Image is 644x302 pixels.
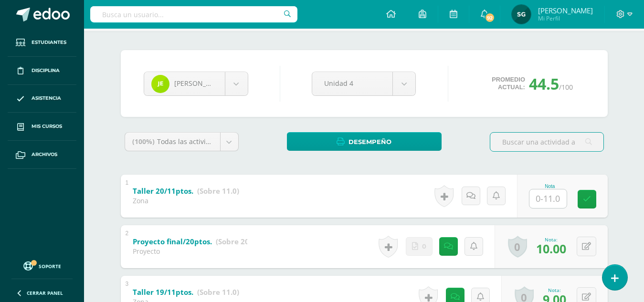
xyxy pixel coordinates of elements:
span: Archivos [32,151,57,158]
b: Taller 19/11ptos. [133,287,193,297]
span: Unidad 4 [324,72,380,94]
div: Zona [133,196,239,205]
a: Desempeño [287,132,442,151]
a: Soporte [11,259,73,272]
div: Proyecto [133,247,247,256]
span: 10.00 [536,240,566,257]
span: /100 [559,83,573,92]
span: (100%) [132,137,155,146]
img: 29fd28f39fa42b41d79c7989dea810f6.png [151,75,169,93]
span: Estudiantes [32,39,66,46]
strong: (Sobre 11.0) [197,287,239,297]
span: Cerrar panel [27,290,63,296]
span: Soporte [39,263,61,270]
div: Nota [529,184,571,189]
a: Taller 19/11ptos. (Sobre 11.0) [133,285,239,300]
input: Busca un usuario... [90,6,297,22]
input: 0-11.0 [529,189,567,208]
b: Proyecto final/20ptos. [133,237,212,246]
span: [PERSON_NAME] [174,79,228,88]
a: [PERSON_NAME] [144,72,248,95]
span: 44.5 [529,73,559,94]
a: Asistencia [8,85,76,113]
span: Desempeño [348,133,391,151]
span: Mi Perfil [538,14,593,22]
a: Proyecto final/20ptos. (Sobre 20.0) [133,234,258,250]
div: Nota: [543,287,566,293]
span: Asistencia [32,94,61,102]
span: 92 [485,12,495,23]
input: Buscar una actividad aquí... [490,133,603,151]
a: Disciplina [8,57,76,85]
a: Unidad 4 [312,72,415,95]
b: Taller 20/11ptos. [133,186,193,196]
span: Todas las actividades de esta unidad [157,137,275,146]
span: Promedio actual: [492,76,525,91]
span: Mis cursos [32,123,62,130]
a: Archivos [8,141,76,169]
a: Taller 20/11ptos. (Sobre 11.0) [133,184,239,199]
a: Estudiantes [8,29,76,57]
span: Disciplina [32,67,60,74]
span: 0 [422,238,426,255]
strong: (Sobre 20.0) [216,237,258,246]
span: [PERSON_NAME] [538,6,593,15]
a: Mis cursos [8,113,76,141]
strong: (Sobre 11.0) [197,186,239,196]
img: 41262f1f50d029ad015f7fe7286c9cb7.png [512,5,531,24]
a: 0 [508,236,527,258]
div: Nota: [536,236,566,243]
a: (100%)Todas las actividades de esta unidad [125,133,238,151]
